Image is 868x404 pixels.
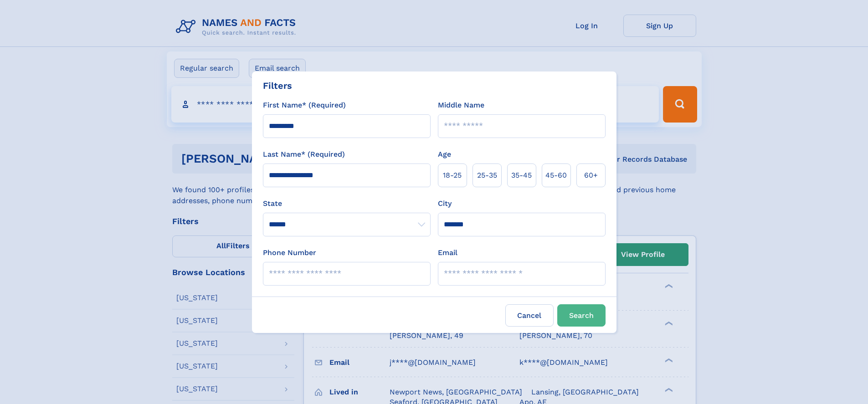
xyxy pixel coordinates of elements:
[557,304,606,327] button: Search
[438,149,451,160] label: Age
[477,170,497,181] span: 25‑35
[263,79,292,92] div: Filters
[263,100,346,111] label: First Name* (Required)
[545,170,567,181] span: 45‑60
[438,100,484,111] label: Middle Name
[584,170,598,181] span: 60+
[263,149,345,160] label: Last Name* (Required)
[505,304,554,327] label: Cancel
[263,247,316,258] label: Phone Number
[438,247,457,258] label: Email
[511,170,532,181] span: 35‑45
[443,170,462,181] span: 18‑25
[438,198,452,209] label: City
[263,198,431,209] label: State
